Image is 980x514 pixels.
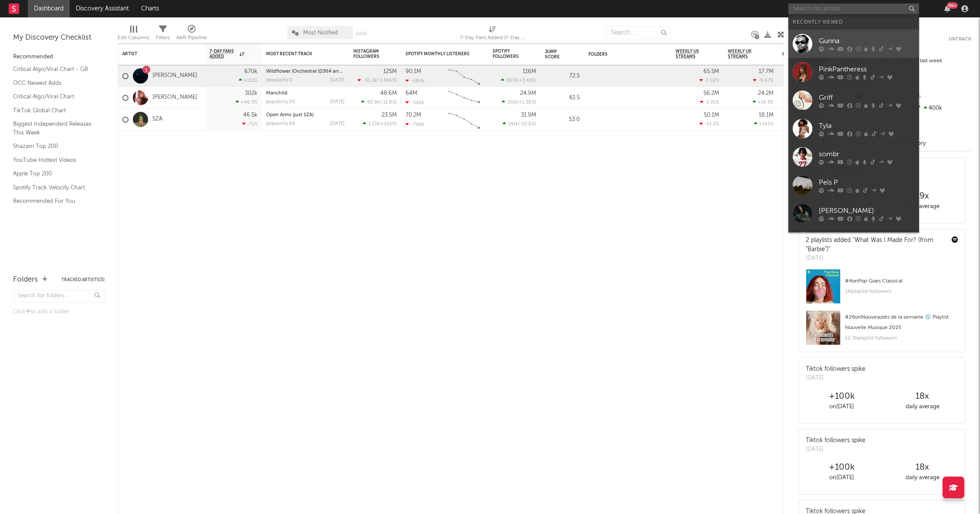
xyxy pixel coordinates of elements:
div: 670k [244,69,257,74]
div: [DATE] [806,374,865,383]
div: Tyla [819,121,915,131]
div: +142 % [754,121,774,127]
div: [PERSON_NAME] [819,205,915,216]
div: daily average [882,473,963,483]
div: ( ) [501,77,536,83]
div: Click to add a folder. [13,307,105,317]
div: -1.02 % [700,77,719,83]
div: daily average [882,202,963,212]
span: -10.8 % [520,122,535,127]
span: +142 % [381,122,395,127]
div: 19 x [882,191,963,202]
div: on [DATE] [801,473,882,483]
div: Pels P [819,177,915,188]
div: Recently Viewed [793,17,915,27]
div: popularity: 93 [266,100,295,104]
div: Manchild [266,91,345,96]
div: 24.9M [520,91,536,96]
a: OCC Newest Adds [13,78,96,88]
div: 1M playlist followers [845,286,958,297]
span: -1.59k % [378,78,395,83]
a: YouTube Hottest Videos [13,155,96,165]
div: Filters [156,33,170,43]
div: [DATE] [330,100,345,104]
div: [DATE] [806,445,865,454]
div: A&R Pipeline [176,22,207,47]
div: 70.2M [406,112,421,118]
div: -14.2 % [700,121,719,127]
a: [PERSON_NAME] [788,199,919,228]
button: Save [356,31,367,36]
a: [PERSON_NAME] [788,228,919,256]
input: Search for artists [788,3,919,14]
a: Pels P [788,171,919,199]
a: TikTok Global Chart [13,106,96,115]
span: Weekly US Streams [676,49,706,59]
div: 31.9M [521,112,536,118]
div: Notes [782,52,869,57]
div: 48.6M [380,91,397,96]
div: popularity: 0 [266,78,292,83]
div: Tiktok followers spike [806,365,865,374]
div: ( ) [358,77,397,83]
a: Apple Top 200 [13,169,96,178]
div: +14.3 % [753,99,774,105]
div: Most Recent Track [266,51,331,57]
span: 155k [507,100,517,105]
div: Griff [819,92,915,103]
a: Critical Algo/Viral Chart - GB [13,64,96,74]
div: 116M [523,69,536,74]
div: Instagram Followers [353,49,384,59]
svg: Chart title [445,87,484,109]
div: ( ) [503,121,536,127]
div: 12.3k playlist followers [845,333,958,343]
div: Artist [122,51,188,57]
span: +3.41 % [519,78,535,83]
div: 50.1M [704,112,719,118]
svg: Chart title [445,65,484,87]
div: 65.5M [703,69,719,74]
div: -526k [406,100,424,105]
div: 99 + [947,2,958,9]
button: Untrack [949,35,971,44]
div: -9.67 % [753,77,774,83]
div: 64M [406,91,417,96]
div: 90.1M [406,69,421,74]
span: -11.8 % [381,100,395,105]
div: My Discovery Checklist [13,33,105,43]
div: Filters [156,22,170,47]
div: 125M [383,69,397,74]
button: Tracked Artists(3) [61,278,105,282]
div: sombr [819,149,915,159]
span: 40.9k [367,100,380,105]
div: 7-Day Fans Added (7-Day Fans Added) [460,33,525,43]
div: 23.5M [382,112,397,118]
div: ( ) [361,99,397,105]
div: # 26 on Nouveautés de la semaine 💿 Playlist Nouvelle Musique 2025 [845,312,958,333]
a: SZA [152,116,162,123]
div: Open Arms (just SZA) [266,113,345,118]
div: -1.91 % [700,99,719,105]
input: Search... [606,26,671,39]
button: 99+ [944,5,950,12]
div: Folders [13,275,38,285]
div: on [DATE] [801,402,882,412]
div: 72.5 [545,71,580,81]
a: Shazam Top 200 [13,141,96,151]
svg: Chart title [445,109,484,131]
div: 18.1M [759,112,774,118]
div: daily average [882,402,963,412]
div: [DATE] [330,121,345,126]
div: +100k [801,462,882,473]
div: 400k [913,103,971,114]
span: Most Notified [303,30,338,36]
div: -768k [406,121,425,127]
a: Recommended For You [13,196,96,206]
a: Manchild [266,91,287,96]
div: 53.0 [545,114,580,125]
span: -51.2k [363,78,377,83]
a: Biggest Independent Releases This Week [13,119,96,137]
div: Wildflower (Orchestral (D3lt4 arrang.) [266,69,345,74]
a: [PERSON_NAME] [152,72,197,80]
div: +100k [801,391,882,402]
